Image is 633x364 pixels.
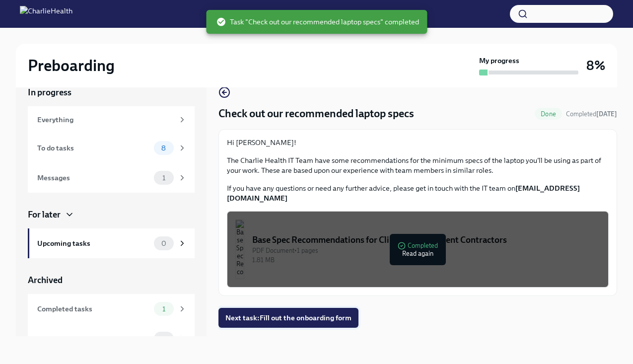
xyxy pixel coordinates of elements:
[566,110,617,118] span: Completed
[586,57,605,74] h3: 8%
[252,234,600,246] div: Base Spec Recommendations for Clinical Independent Contractors
[28,163,195,193] a: Messages1
[28,106,195,133] a: Everything
[37,303,150,314] div: Completed tasks
[156,305,171,313] span: 1
[218,308,358,328] button: Next task:Fill out the onboarding form
[28,86,195,98] a: In progress
[155,240,172,247] span: 0
[479,56,519,66] strong: My progress
[37,238,150,249] div: Upcoming tasks
[28,56,115,75] h2: Preboarding
[216,17,419,27] span: Task "Check out our recommended laptop specs" completed
[28,209,61,220] div: For later
[227,183,609,203] p: If you have any questions or need any further advice, please get in touch with the IT team on
[37,172,150,183] div: Messages
[28,209,195,220] a: For later
[252,246,600,255] div: PDF Document • 1 pages
[28,324,195,354] a: Messages0
[155,335,172,343] span: 0
[218,106,414,121] h4: Check out our recommended laptop specs
[20,6,72,22] img: CharlieHealth
[28,228,195,258] a: Upcoming tasks0
[225,313,352,323] span: Next task : Fill out the onboarding form
[37,143,150,153] div: To do tasks
[227,155,609,175] p: The Charlie Health IT Team have some recommendations for the minimum specs of the laptop you'll b...
[566,109,617,119] span: October 10th, 2025 22:10
[28,133,195,163] a: To do tasks8
[235,219,244,279] img: Base Spec Recommendations for Clinical Independent Contractors
[37,114,174,125] div: Everything
[37,333,150,344] div: Messages
[535,110,562,118] span: Done
[28,274,195,286] a: Archived
[596,110,617,118] strong: [DATE]
[155,145,172,152] span: 8
[28,294,195,324] a: Completed tasks1
[252,255,600,265] div: 1.81 MB
[227,138,609,147] p: Hi [PERSON_NAME]!
[227,211,609,288] button: Base Spec Recommendations for Clinical Independent ContractorsPDF Document•1 pages1.81 MBComplete...
[156,174,171,182] span: 1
